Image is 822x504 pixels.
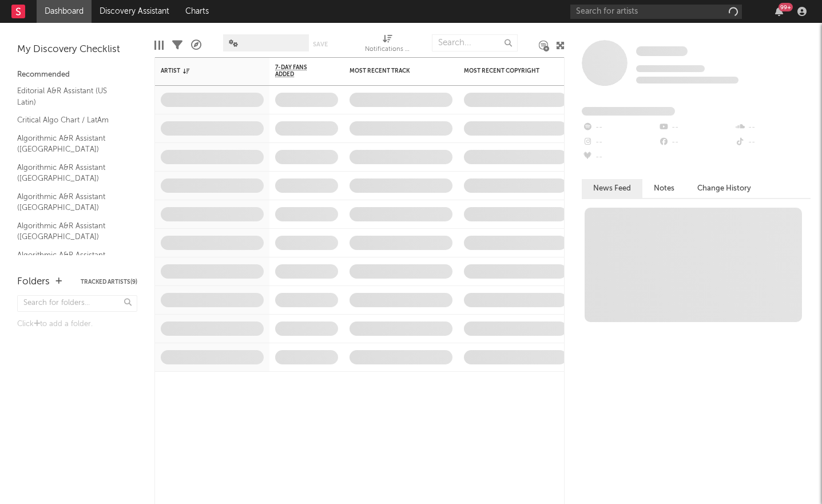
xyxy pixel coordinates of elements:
[17,220,126,243] a: Algorithmic A&R Assistant ([GEOGRAPHIC_DATA])
[658,135,734,150] div: --
[17,318,137,331] div: Click to add a folder.
[779,3,793,11] div: 99 +
[582,150,658,165] div: --
[686,179,763,198] button: Change History
[734,135,811,150] div: --
[582,135,658,150] div: --
[17,191,126,214] a: Algorithmic A&R Assistant ([GEOGRAPHIC_DATA])
[350,68,435,74] div: Most Recent Track
[17,161,126,185] a: Algorithmic A&R Assistant ([GEOGRAPHIC_DATA])
[658,120,734,135] div: --
[313,41,328,47] button: Save
[582,107,675,116] span: Fans Added by Platform
[636,65,705,72] span: Tracking Since: [DATE]
[570,5,742,19] input: Search for artists
[365,43,411,57] div: Notifications (Artist)
[636,77,738,84] span: 0 fans last week
[365,29,411,62] div: Notifications (Artist)
[775,7,783,16] button: 99+
[154,29,164,62] div: Edit Columns
[582,120,658,135] div: --
[17,249,126,272] a: Algorithmic A&R Assistant ([GEOGRAPHIC_DATA])
[636,46,688,56] span: Some Artist
[17,132,126,156] a: Algorithmic A&R Assistant ([GEOGRAPHIC_DATA])
[191,29,201,62] div: A&R Pipeline
[642,179,686,198] button: Notes
[17,68,137,82] div: Recommended
[432,34,518,51] input: Search...
[17,114,126,126] a: Critical Algo Chart / LatAm
[636,46,688,57] a: Some Artist
[17,295,137,312] input: Search for folders...
[464,68,550,74] div: Most Recent Copyright
[161,68,247,74] div: Artist
[582,179,642,198] button: News Feed
[17,275,50,289] div: Folders
[275,64,321,78] span: 7-Day Fans Added
[172,29,182,62] div: Filters
[17,43,137,57] div: My Discovery Checklist
[734,120,811,135] div: --
[17,85,126,108] a: Editorial A&R Assistant (US Latin)
[81,279,137,285] button: Tracked Artists(9)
